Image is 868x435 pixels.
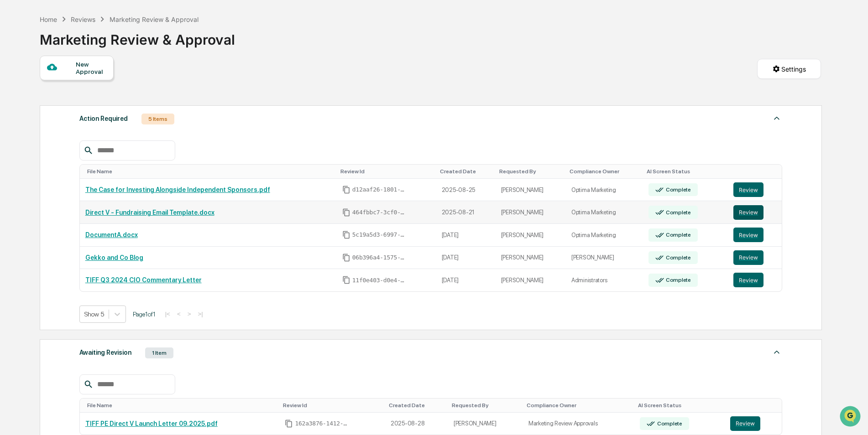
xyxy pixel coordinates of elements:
div: Reviews [71,16,95,23]
a: Review [733,228,776,242]
span: 06b396a4-1575-4931-abb8-145fd6f407a5 [352,254,407,261]
span: Copy Id [342,208,350,217]
div: Toggle SortBy [389,402,444,409]
td: Optima Marketing [566,224,643,247]
td: [PERSON_NAME] [566,247,643,269]
div: We're available if you need us! [31,79,115,86]
div: Marketing Review & Approval [40,24,235,48]
a: Review [733,205,776,220]
td: Optima Marketing [566,179,643,202]
div: Toggle SortBy [283,402,381,409]
div: Complete [664,254,691,261]
div: Start new chat [31,70,150,79]
div: 1 Item [145,347,173,358]
button: Review [730,416,760,431]
td: [DATE] [436,247,496,269]
span: Page 1 of 1 [133,311,156,318]
div: Toggle SortBy [527,402,631,409]
button: |< [162,310,173,318]
a: 🖐️Preclearance [5,111,63,128]
iframe: Open customer support [839,405,863,430]
span: Copy Id [342,276,350,284]
span: Preclearance [18,115,59,124]
img: 1746055101610-c473b297-6a78-478c-a979-82029cc54cd1 [9,70,26,86]
span: Copy Id [342,231,350,239]
img: caret [771,347,782,357]
div: Toggle SortBy [499,168,562,175]
div: Toggle SortBy [87,168,333,175]
span: Copy Id [342,186,350,194]
div: Awaiting Revision [79,347,131,358]
div: 🖐️ [9,116,16,123]
td: 2025-08-25 [436,179,496,202]
a: TIFF Q3 2024 CIO Commentary Letter [85,276,202,284]
button: Review [733,205,763,220]
span: 464fbbc7-3cf0-487d-a6f7-92d82b3c1ab7 [352,209,407,216]
div: Toggle SortBy [638,402,721,409]
button: Review [733,182,763,197]
a: Powered byPylon [64,154,110,161]
td: [PERSON_NAME] [496,247,566,269]
button: > [185,310,194,318]
div: Toggle SortBy [735,168,778,175]
div: Complete [664,186,691,193]
td: [PERSON_NAME] [448,413,523,435]
span: Copy Id [285,419,293,428]
div: New Approval [76,61,106,75]
img: caret [771,113,782,124]
a: Review [730,416,777,431]
td: [DATE] [436,269,496,291]
span: Copy Id [342,254,350,262]
div: Toggle SortBy [340,168,433,175]
a: Gekko and Co Blog [85,254,143,261]
div: 5 Items [141,114,174,124]
span: 5c19a5d3-6997-4f23-87f5-f6922eb3890c [352,231,407,238]
a: 🔎Data Lookup [5,129,61,145]
div: 🔎 [9,133,16,140]
div: Toggle SortBy [452,402,519,409]
button: >| [195,310,205,318]
div: Toggle SortBy [570,168,639,175]
a: TIFF PE Direct V Launch Letter 09.2025.pdf [85,420,218,427]
span: Pylon [91,155,110,161]
div: Toggle SortBy [87,402,276,409]
a: 🗄️Attestations [63,111,117,128]
td: [PERSON_NAME] [496,179,566,202]
td: Marketing Review Approvals [523,413,634,435]
span: 11f0e403-d0e4-45d3-bf38-813d72971da7 [352,277,407,284]
a: The Case for Investing Alongside Independent Sponsors.pdf [85,186,270,193]
a: Review [733,273,776,287]
a: Direct V - Fundraising Email Template.docx [85,209,214,216]
td: Administrators [566,269,643,291]
span: d12aaf26-1801-42be-8f88-af365266327f [352,186,407,193]
td: Optima Marketing [566,201,643,224]
button: Review [733,273,763,287]
a: Review [733,250,776,265]
button: Review [733,228,763,242]
div: Complete [664,277,691,283]
div: Marketing Review & Approval [110,16,199,23]
td: [DATE] [436,224,496,247]
td: [PERSON_NAME] [496,201,566,224]
div: Complete [664,232,691,238]
td: [PERSON_NAME] [496,269,566,291]
td: 2025-08-28 [385,413,448,435]
button: < [174,310,183,318]
div: Complete [655,420,682,427]
div: Action Required [79,113,128,124]
div: Complete [664,209,691,216]
div: Home [40,16,57,23]
button: Start new chat [155,72,166,83]
p: How can we help? [9,19,166,34]
div: Toggle SortBy [732,402,779,409]
span: Attestations [75,115,113,124]
a: Review [733,182,776,197]
div: 🗄️ [66,116,73,123]
span: 162a3876-1412-4f65-9982-6c9e396bd161 [295,420,350,427]
button: Settings [757,59,821,79]
td: [PERSON_NAME] [496,224,566,247]
div: Toggle SortBy [440,168,492,175]
td: 2025-08-21 [436,201,496,224]
a: DocumentA.docx [85,231,138,238]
